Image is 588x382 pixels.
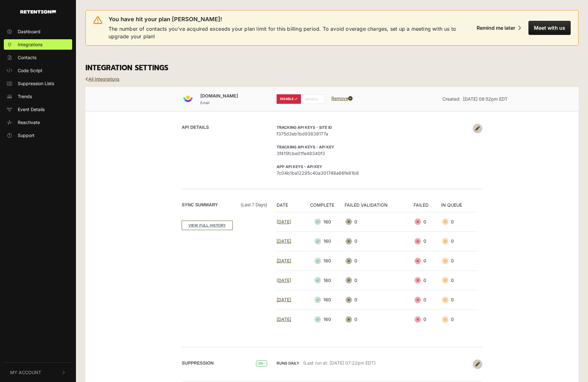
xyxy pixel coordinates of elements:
td: 0 [345,232,414,251]
strong: App API Keys - API KEY [277,164,322,169]
a: [DATE] [277,297,291,302]
span: f375d3eb1bd93839177a [277,130,470,137]
a: Remove [331,96,353,101]
span: [DATE] 08:52pm EDT [463,96,508,102]
span: ON [256,360,267,366]
a: VIEW FULL HISTORY [182,221,233,230]
span: Support [18,132,34,139]
td: 160 [303,290,345,310]
span: 3f415fcbe01fe48340f3 [277,150,470,157]
td: 0 [345,271,414,290]
th: FAILED [414,202,441,212]
strong: Tracking API Keys - SITE ID [277,125,332,130]
td: 0 [441,290,478,310]
th: COMPLETE [303,202,345,212]
a: [DATE] [277,258,291,263]
a: All Integrations [85,76,119,82]
a: [DATE] [277,219,291,224]
span: You have hit your plan [PERSON_NAME]! [109,16,222,23]
a: Contacts [4,52,72,63]
td: 0 [441,212,478,232]
a: [DATE] [277,238,291,244]
td: 0 [441,232,478,251]
span: Integrations [18,41,42,48]
span: (Last run at: [DATE] 07:22pm EDT) [303,360,376,366]
td: 0 [414,271,441,290]
button: My Account [4,363,72,382]
span: Created: [442,96,460,102]
span: Code Script [18,67,42,74]
th: FAILED VALIDATION [345,202,414,212]
a: Event Details [4,104,72,115]
td: 0 [414,310,441,329]
img: Customer.io [182,92,194,105]
span: 7c04b1ba12295c40a301748a66fe81b8 [277,170,470,176]
span: [DOMAIN_NAME] [200,93,238,98]
label: ENABLE [301,94,325,104]
span: My Account [10,369,41,376]
a: Reactivate [4,117,72,128]
td: 0 [441,251,478,271]
div: Remind me later [477,25,515,31]
img: Retention.com [20,10,56,14]
td: 0 [345,212,414,232]
span: Reactivate [18,119,40,126]
td: 160 [303,310,345,329]
td: 160 [303,212,345,232]
td: 0 [414,212,441,232]
span: The number of contacts you've acquired exceeds your plan limit for this billing period. To avoid ... [109,25,458,40]
h3: INTEGRATION SETTINGS [85,64,579,72]
td: 0 [345,290,414,310]
a: Dashboard [4,26,72,37]
td: 0 [345,251,414,271]
td: 0 [414,232,441,251]
th: DATE [277,202,303,212]
label: API DETAILS [182,124,209,131]
span: Trends [18,93,32,100]
span: Contacts [18,54,36,61]
button: Meet with us [529,21,571,35]
span: Event Details [18,106,45,113]
label: Sync Summary [182,202,267,208]
strong: Runs daily [277,361,299,366]
a: Code Script [4,65,72,76]
td: 0 [441,271,478,290]
span: Dashboard [18,28,41,35]
td: 160 [303,232,345,251]
span: Suppression Lists [18,80,54,87]
span: (Last 7 days) [241,202,267,208]
td: 0 [345,310,414,329]
td: 0 [414,290,441,310]
button: Remind me later [472,21,526,35]
td: 160 [303,251,345,271]
a: Trends [4,91,72,102]
a: [DATE] [277,316,291,322]
strong: Tracking API Keys - API KEY [277,145,334,149]
a: Integrations [4,39,72,50]
td: 160 [303,271,345,290]
td: 0 [441,310,478,329]
small: Email [200,101,210,105]
a: Support [4,130,72,141]
a: [DATE] [277,278,291,283]
a: Suppression Lists [4,78,72,89]
th: IN QUEUE [441,202,478,212]
label: DISABLE [277,94,301,104]
td: 0 [414,251,441,271]
label: SUPPRESSION [182,360,214,366]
